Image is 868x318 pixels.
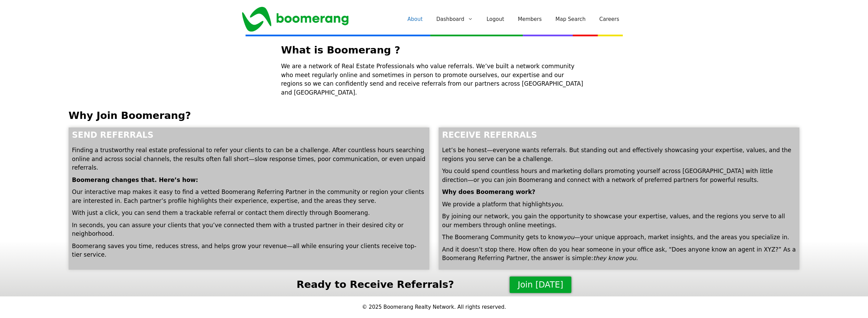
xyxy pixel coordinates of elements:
a: Members [511,9,549,29]
a: Dashboard [429,9,479,29]
a: About [401,9,429,29]
h3: What is Boomerang ? [281,45,587,55]
p: Finding a trustworthy real estate professional to refer your clients to can be a challenge. After... [72,146,426,172]
p: And it doesn’t stop there. How often do you hear someone in your office ask, “Does anyone know an... [442,245,796,263]
a: Join [DATE] [510,277,571,293]
p: Boomerang saves you time, reduces stress, and helps grow your revenue—all while ensuring your cli... [72,242,426,259]
h3: Why Join Boomerang? [69,111,799,121]
strong: Boomerang changes that. Here’s how: [72,176,198,183]
p: Let’s be honest—everyone wants referrals. But standing out and effectively showcasing your expert... [442,146,796,163]
p: The Boomerang Community gets to know —your unique approach, market insights, and the areas you sp... [442,233,796,242]
a: Logout [480,9,511,29]
a: Map Search [549,9,593,29]
img: Boomerang Realty Network [242,7,348,32]
a: Careers [593,9,626,29]
h4: Send Referrals [72,131,426,139]
em: you [563,234,574,241]
strong: Why does Boomerang work? [442,188,535,195]
p: By joining our network, you gain the opportunity to showcase your expertise, values, and the regi... [442,212,796,230]
p: In seconds, you can assure your clients that you’ve connected them with a trusted partner in thei... [72,221,426,238]
p: With just a click, you can send them a trackable referral or contact them directly through Boomer... [72,209,426,218]
span: Join [DATE] [518,281,563,289]
h3: Ready to Receive Referrals? [297,280,454,290]
p: You could spend countless hours and marketing dollars promoting yourself across [GEOGRAPHIC_DATA]... [442,167,796,184]
p: We are a network of Real Estate Professionals who value referrals. We’ve built a network communit... [281,62,587,97]
em: you [551,201,562,208]
p: © 2025 Boomerang Realty Network. All rights reserved. [362,303,506,311]
em: they know you [593,255,636,261]
nav: Primary [401,9,626,29]
p: We provide a platform that highlights . [442,200,796,209]
p: Our interactive map makes it easy to find a vetted Boomerang Referring Partner in the community o... [72,188,426,205]
h4: Receive Referrals [442,131,796,139]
